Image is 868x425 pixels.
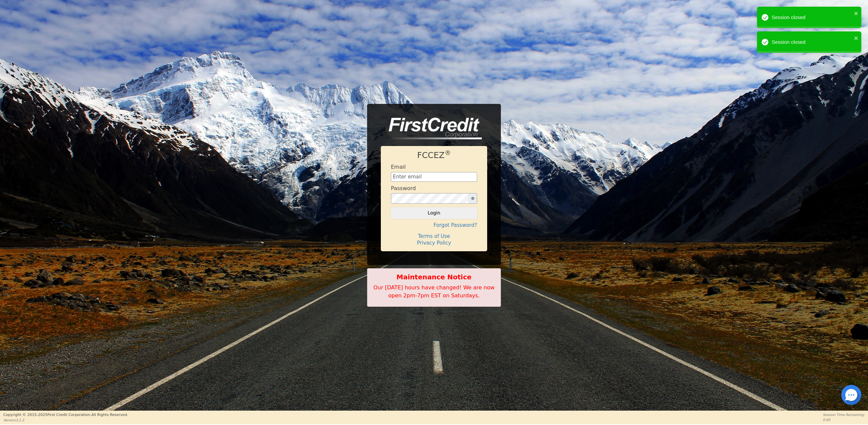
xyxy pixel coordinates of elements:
button: close [854,9,859,17]
h4: Password [391,185,416,191]
h4: Email [391,164,406,170]
button: Login [391,207,477,219]
input: Enter email [391,172,477,182]
h1: FCCEZ [391,150,477,160]
p: 0:00 [823,417,865,422]
div: Session closed [772,14,852,21]
input: password [391,193,468,204]
p: Session Time Remaining: [823,412,865,417]
h4: Forgot Password? [391,222,477,228]
p: Version 3.2.3 [3,418,128,423]
span: All Rights Reserved. [91,413,128,417]
b: Maintenance Notice [371,272,497,282]
h4: Terms of Use [391,233,477,239]
div: Session closed [772,38,852,46]
sup: ® [445,149,451,156]
p: Copyright © 2015- 2025 First Credit Corporation. [3,412,128,418]
img: logo-CMu_cnol.png [381,118,482,140]
h4: Privacy Policy [391,240,477,246]
span: Our [DATE] hours have changed! We are now open 2pm-7pm EST on Saturdays. [373,284,495,299]
button: close [854,34,859,42]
